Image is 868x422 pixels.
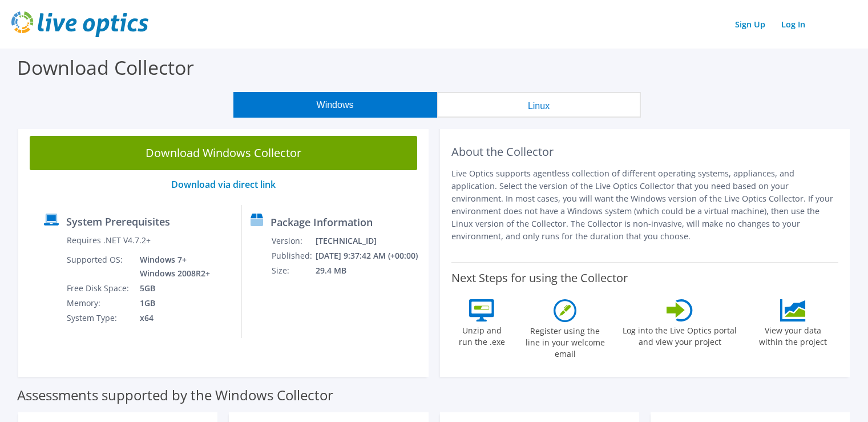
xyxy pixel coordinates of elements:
[171,178,276,191] a: Download via direct link
[752,321,834,348] label: View your data within the project
[451,145,839,159] h2: About the Collector
[776,16,811,33] a: Log In
[622,321,737,348] label: Log into the Live Optics portal and view your project
[271,234,315,248] td: Version:
[131,252,212,281] td: Windows 7+ Windows 2008R2+
[131,296,212,311] td: 1GB
[233,92,437,118] button: Windows
[17,389,333,401] label: Assessments supported by the Windows Collector
[451,271,628,285] label: Next Steps for using the Collector
[315,263,423,278] td: 29.4 MB
[522,322,608,360] label: Register using the line in your welcome email
[455,321,508,348] label: Unzip and run the .exe
[315,248,423,263] td: [DATE] 9:37:42 AM (+00:00)
[451,167,839,243] p: Live Optics supports agentless collection of different operating systems, appliances, and applica...
[271,263,315,278] td: Size:
[271,216,373,228] label: Package Information
[315,234,423,248] td: [TECHNICAL_ID]
[729,16,771,33] a: Sign Up
[66,296,131,311] td: Memory:
[66,252,131,281] td: Supported OS:
[131,311,212,325] td: x64
[11,11,148,37] img: live_optics_svg.svg
[66,281,131,296] td: Free Disk Space:
[66,311,131,325] td: System Type:
[17,54,194,81] label: Download Collector
[271,248,315,263] td: Published:
[437,92,641,118] button: Linux
[131,281,212,296] td: 5GB
[67,235,151,246] label: Requires .NET V4.7.2+
[30,136,417,170] a: Download Windows Collector
[66,216,170,227] label: System Prerequisites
